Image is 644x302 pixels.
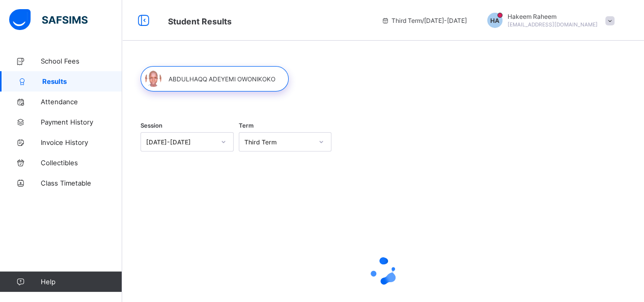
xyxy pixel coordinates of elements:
[244,138,313,146] div: Third Term
[146,138,215,146] div: [DATE]-[DATE]
[41,57,122,65] span: School Fees
[141,122,162,129] span: Session
[239,122,254,129] span: Term
[41,118,122,126] span: Payment History
[490,17,499,24] span: HA
[41,179,122,187] span: Class Timetable
[508,13,598,20] span: Hakeem Raheem
[168,16,232,26] span: Student Results
[41,159,122,167] span: Collectibles
[41,278,122,286] span: Help
[477,13,620,28] div: HakeemRaheem
[41,98,122,106] span: Attendance
[508,21,598,27] span: [EMAIL_ADDRESS][DOMAIN_NAME]
[9,9,88,31] img: safsims
[42,77,122,85] span: Results
[381,17,467,24] span: session/term information
[41,138,122,146] span: Invoice History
